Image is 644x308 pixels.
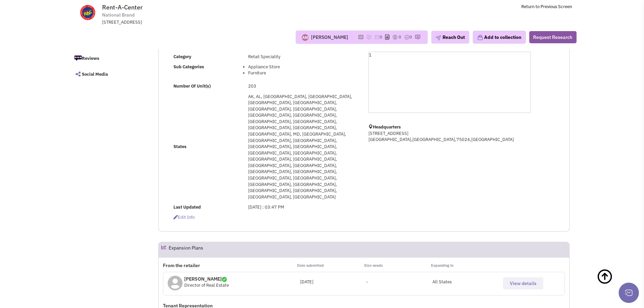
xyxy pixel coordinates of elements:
[473,31,526,44] button: Add to collection
[529,31,576,43] button: Request Research
[392,34,398,40] img: icon-dealamount.png
[510,280,536,286] span: View details
[246,202,360,212] td: [DATE] : 03:47 PM
[311,34,348,41] div: [PERSON_NAME]
[380,34,382,40] span: 0
[184,282,229,288] span: Director of Real Estate
[300,279,366,285] div: [DATE]
[246,92,360,202] td: AK, AL, [GEOGRAPHIC_DATA], [GEOGRAPHIC_DATA], [GEOGRAPHIC_DATA], [GEOGRAPHIC_DATA], [GEOGRAPHIC_D...
[248,70,358,76] li: Furniture
[415,34,420,40] img: research-icon.png
[102,19,279,26] div: [STREET_ADDRESS]
[432,279,499,285] p: All States
[71,51,144,65] a: Reviews
[102,3,143,11] span: Rent-A-Center
[173,144,187,149] b: States
[246,52,360,62] td: Retail Speciality
[297,262,364,269] p: Date submitted
[248,64,358,70] li: Appliance Store
[366,34,372,40] img: icon-note.png
[409,34,412,40] span: 0
[222,277,227,282] img: icon-verified.png
[173,64,204,70] b: Sub Categories
[364,262,431,269] p: Size needs
[435,35,441,41] img: plane.png
[503,277,543,289] button: View details
[368,131,531,143] p: [STREET_ADDRESS] [GEOGRAPHIC_DATA],[GEOGRAPHIC_DATA],75024,[GEOGRAPHIC_DATA]
[246,81,360,92] td: 203
[477,34,483,41] img: icon-collection-lavender.png
[521,4,572,9] a: Return to Previous Screen
[173,214,195,220] span: Edit info
[374,34,380,40] img: icon-email-active-16.png
[173,204,201,210] b: Last Updated
[368,52,531,113] div: 1
[169,242,203,257] h2: Expansion Plans
[431,262,498,269] p: Expanding in
[173,83,211,89] b: Number Of Unit(s)
[399,34,401,40] span: 0
[71,67,144,81] a: Social Media
[597,262,630,306] a: Back To Top
[184,276,229,282] p: [PERSON_NAME]
[431,31,469,44] button: Reach Out
[404,34,409,40] img: TaskCount.png
[163,262,297,269] p: From the retailer
[373,124,401,130] b: Headquarters
[102,11,135,19] span: National Brand
[173,54,191,60] b: Category
[366,279,432,285] div: -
